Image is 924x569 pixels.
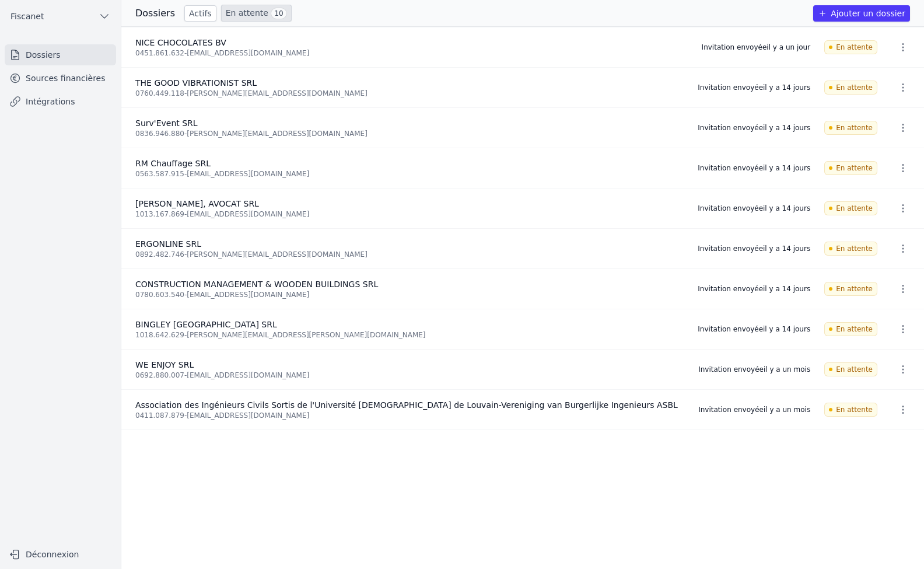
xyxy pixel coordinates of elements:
[824,161,877,175] span: En attente
[824,201,877,215] span: En attente
[813,5,910,22] button: Ajouter un dossier
[698,204,810,213] div: Invitation envoyée il y a 14 jours
[698,123,810,132] div: Invitation envoyée il y a 14 jours
[271,8,286,19] span: 10
[698,405,810,414] div: Invitation envoyée il y a un mois
[824,242,877,256] span: En attente
[135,371,684,380] div: 0692.880.007 - [EMAIL_ADDRESS][DOMAIN_NAME]
[698,83,810,92] div: Invitation envoyée il y a 14 jours
[10,11,44,22] span: Fiscanet
[135,210,684,219] div: 1013.167.869 - [EMAIL_ADDRESS][DOMAIN_NAME]
[135,38,226,47] span: NICE CHOCOLATES BV
[135,129,684,138] div: 0836.946.880 - [PERSON_NAME][EMAIL_ADDRESS][DOMAIN_NAME]
[698,324,810,334] div: Invitation envoyée il y a 14 jours
[698,163,810,173] div: Invitation envoyée il y a 14 jours
[135,6,175,20] h3: Dossiers
[824,282,877,296] span: En attente
[135,78,257,88] span: THE GOOD VIBRATIONIST SRL
[698,284,810,294] div: Invitation envoyée il y a 14 jours
[824,403,877,417] span: En attente
[135,118,198,128] span: Surv'Event SRL
[135,290,684,299] div: 0780.603.540 - [EMAIL_ADDRESS][DOMAIN_NAME]
[824,121,877,135] span: En attente
[698,365,810,374] div: Invitation envoyée il y a un mois
[5,545,116,564] button: Déconnexion
[184,5,216,22] a: Actifs
[135,169,684,179] div: 0563.587.915 - [EMAIL_ADDRESS][DOMAIN_NAME]
[824,81,877,95] span: En attente
[135,320,277,329] span: BINGLEY [GEOGRAPHIC_DATA] SRL
[135,199,259,208] span: [PERSON_NAME], AVOCAT SRL
[135,330,684,340] div: 1018.642.629 - [PERSON_NAME][EMAIL_ADDRESS][PERSON_NAME][DOMAIN_NAME]
[5,68,116,89] a: Sources financières
[135,239,201,249] span: ERGONLINE SRL
[824,362,877,376] span: En attente
[824,322,877,336] span: En attente
[135,159,211,168] span: RM Chauffage SRL
[824,40,877,54] span: En attente
[5,44,116,65] a: Dossiers
[135,250,684,259] div: 0892.482.746 - [PERSON_NAME][EMAIL_ADDRESS][DOMAIN_NAME]
[5,7,116,26] button: Fiscanet
[135,360,194,369] span: WE ENJOY SRL
[135,48,688,58] div: 0451.861.632 - [EMAIL_ADDRESS][DOMAIN_NAME]
[698,244,810,253] div: Invitation envoyée il y a 14 jours
[135,89,684,98] div: 0760.449.118 - [PERSON_NAME][EMAIL_ADDRESS][DOMAIN_NAME]
[702,43,811,52] div: Invitation envoyée il y a un jour
[135,400,678,410] span: Association des Ingénieurs Civils Sortis de l'Université [DEMOGRAPHIC_DATA] de Louvain-Vereniging...
[135,411,684,420] div: 0411.087.879 - [EMAIL_ADDRESS][DOMAIN_NAME]
[135,280,378,289] span: CONSTRUCTION MANAGEMENT & WOODEN BUILDINGS SRL
[5,91,116,112] a: Intégrations
[221,5,292,22] a: En attente 10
